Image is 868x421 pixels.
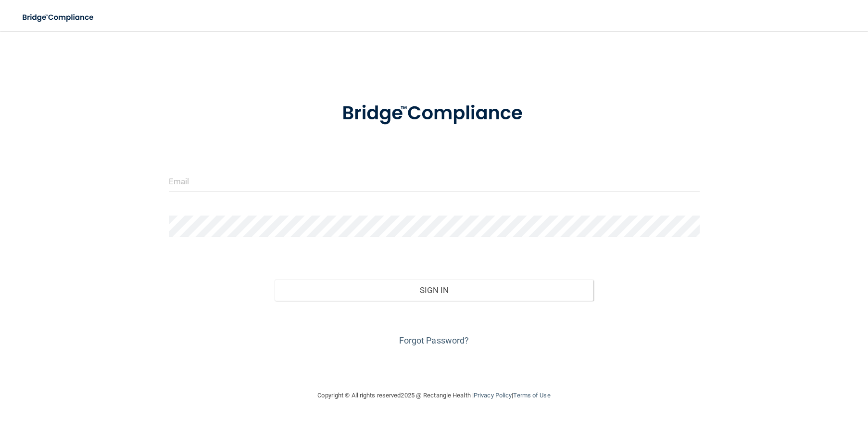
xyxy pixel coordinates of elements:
[169,170,700,192] input: Email
[399,335,469,345] a: Forgot Password?
[474,392,512,399] a: Privacy Policy
[259,380,610,411] div: Copyright © All rights reserved 2025 @ Rectangle Health | |
[513,392,550,399] a: Terms of Use
[322,89,546,139] img: bridge_compliance_login_screen.278c3ca4.svg
[14,8,103,27] img: bridge_compliance_login_screen.278c3ca4.svg
[275,280,593,301] button: Sign In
